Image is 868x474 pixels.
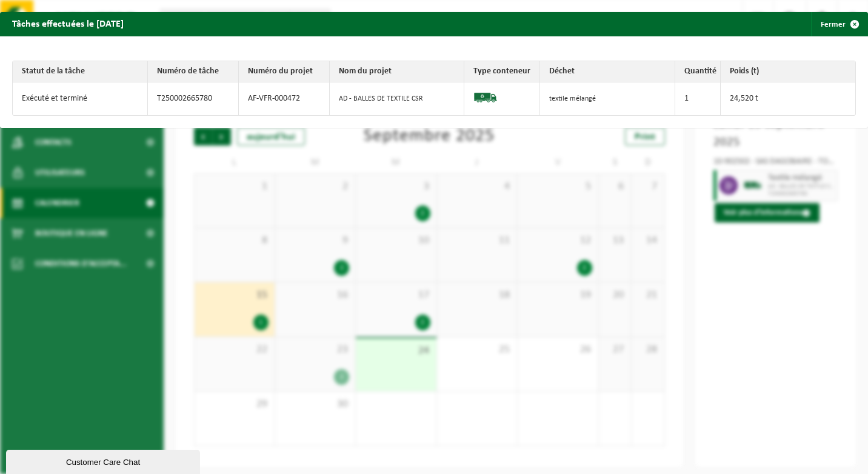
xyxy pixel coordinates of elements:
th: Quantité [675,61,721,82]
th: Nom du projet [330,61,465,82]
td: T250002665780 [148,82,239,115]
td: Exécuté et terminé [13,82,148,115]
th: Poids (t) [721,61,856,82]
th: Statut de la tâche [13,61,148,82]
button: Fermer [811,12,867,36]
th: Déchet [540,61,675,82]
th: Numéro du projet [239,61,330,82]
td: AF-VFR-000472 [239,82,330,115]
iframe: chat widget [6,447,202,474]
img: BL-SO-LV [473,85,498,110]
th: Numéro de tâche [148,61,239,82]
th: Type conteneur [464,61,540,82]
td: AD - BALLES DE TEXTILE CSR [330,82,465,115]
td: 24,520 t [721,82,856,115]
td: textile mélangé [540,82,675,115]
td: 1 [675,82,721,115]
